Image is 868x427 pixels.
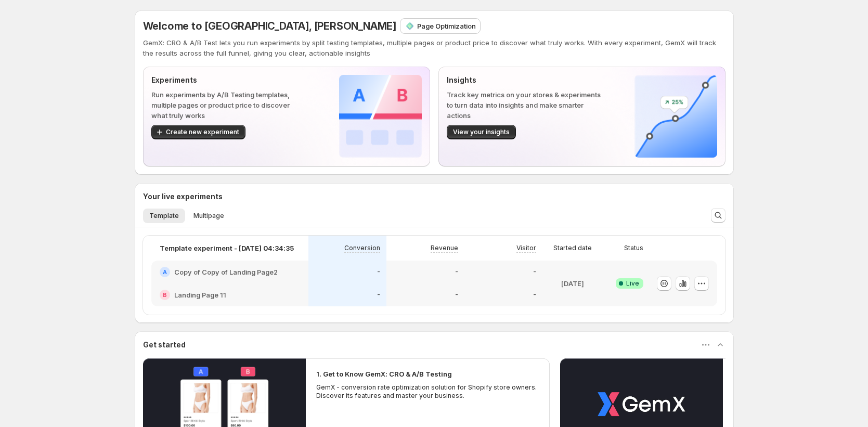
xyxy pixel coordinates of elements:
h2: A [163,269,167,275]
h3: Get started [143,340,186,350]
p: - [533,291,536,299]
p: - [455,268,458,276]
h2: Landing Page 11 [174,290,226,300]
button: Create new experiment [151,125,245,139]
p: GemX - conversion rate optimization solution for Shopify store owners. Discover its features and ... [316,383,540,400]
img: Page Optimization [405,21,415,31]
span: Template [149,212,179,220]
p: - [455,291,458,299]
p: GemX: CRO & A/B Test lets you run experiments by split testing templates, multiple pages or produ... [143,37,726,58]
p: Run experiments by A/B Testing templates, multiple pages or product price to discover what truly ... [151,89,306,121]
p: Started date [553,244,592,252]
h3: Your live experiments [143,191,223,202]
img: Insights [634,75,717,158]
p: Conversion [344,244,380,252]
p: - [377,291,380,299]
span: Welcome to [GEOGRAPHIC_DATA], [PERSON_NAME] [143,20,396,32]
p: Track key metrics on your stores & experiments to turn data into insights and make smarter actions [447,89,601,121]
button: Search and filter results [711,208,726,223]
span: Live [626,279,639,288]
p: - [377,268,380,276]
p: Page Optimization [417,21,476,31]
h2: B [163,292,167,298]
img: Experiments [339,75,422,158]
p: Visitor [516,244,536,252]
h2: Copy of Copy of Landing Page2 [174,267,278,277]
span: Create new experiment [166,128,239,136]
span: View your insights [453,128,510,136]
p: Template experiment - [DATE] 04:34:35 [160,243,294,253]
p: Revenue [431,244,458,252]
p: Insights [447,75,601,85]
p: Status [624,244,643,252]
span: Multipage [193,212,224,220]
p: [DATE] [561,278,584,289]
button: View your insights [447,125,516,139]
p: Experiments [151,75,306,85]
p: - [533,268,536,276]
h2: 1. Get to Know GemX: CRO & A/B Testing [316,369,452,379]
